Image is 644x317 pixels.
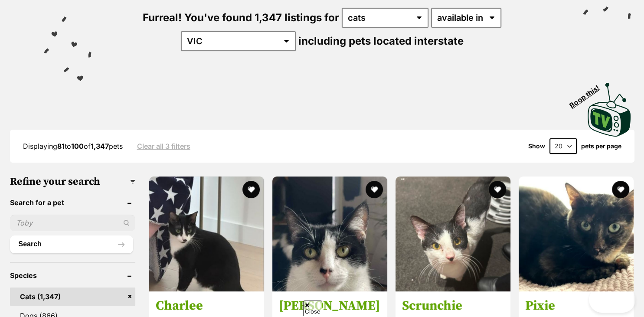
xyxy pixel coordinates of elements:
[137,142,190,150] a: Clear all 3 filters
[366,181,383,198] button: favourite
[581,143,621,150] label: pets per page
[589,287,635,313] iframe: Help Scout Beacon - Open
[402,297,504,314] h3: Scrunchie
[303,301,322,316] span: Close
[149,176,264,291] img: Charlee - Domestic Short Hair (DSH) Cat
[279,297,381,314] h3: [PERSON_NAME]
[10,199,135,206] header: Search for a pet
[528,143,545,150] span: Show
[10,235,133,253] button: Search
[588,75,631,138] a: Boop this!
[10,215,135,231] input: Toby
[396,176,510,291] img: Scrunchie - Domestic Short Hair (DSH) Cat
[519,176,634,291] img: Pixie - Domestic Short Hair (DSH) Cat
[71,142,84,150] strong: 100
[612,181,629,198] button: favourite
[10,271,135,279] header: Species
[489,181,506,198] button: favourite
[525,297,627,314] h3: Pixie
[298,35,464,47] span: including pets located interstate
[568,78,608,109] span: Boop this!
[143,11,339,24] span: Furreal! You've found 1,347 listings for
[23,142,123,150] span: Displaying to of pets
[10,288,135,306] a: Cats (1,347)
[57,142,65,150] strong: 81
[588,83,631,137] img: PetRescue TV logo
[242,181,260,198] button: favourite
[10,176,135,188] h3: Refine your search
[272,176,387,291] img: Dan - Domestic Short Hair (DSH) Cat
[156,297,258,314] h3: Charlee
[91,142,109,150] strong: 1,347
